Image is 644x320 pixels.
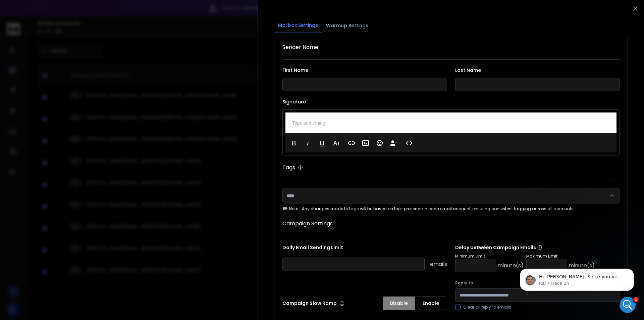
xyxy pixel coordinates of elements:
[302,136,314,150] button: Italic (Ctrl+I)
[282,68,447,73] label: First Name
[415,296,447,310] button: Enable
[497,262,524,270] p: minute(s)
[282,99,620,104] label: Signature
[620,297,636,313] iframe: Intercom live chat
[282,164,295,172] h1: Tags
[383,296,415,310] button: Disable
[430,260,447,268] p: emails
[455,254,524,259] p: Minimum Limit
[274,18,322,33] button: Mailbox Settings
[282,206,299,212] span: Note:
[330,136,342,150] button: More Text
[455,244,595,251] p: Delay between Campaign Emails
[359,136,372,150] button: Insert Image (Ctrl+P)
[403,136,416,150] button: Code View
[322,18,372,33] button: Warmup Settings
[282,244,447,254] p: Daily Email Sending Limit
[282,206,620,212] div: Any changes made to tags will be based on their presence in each email account, ensuring consiste...
[316,136,328,150] button: Underline (Ctrl+U)
[282,300,344,307] p: Campaign Slow Ramp
[510,255,644,302] iframe: Intercom notifications mensaje
[633,297,639,302] span: 1
[345,136,358,150] button: Insert Link (Ctrl+K)
[373,136,386,150] button: Emoticons
[282,220,620,228] h1: Campaign Settings
[282,43,620,51] h1: Sender Name
[387,136,400,150] button: Insert Unsubscribe Link
[287,136,300,150] button: Bold (Ctrl+B)
[526,254,595,259] p: Maximum Limit
[455,68,620,73] label: Last Name
[455,280,620,286] label: Reply to
[463,305,511,310] label: Clear all replyTo emails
